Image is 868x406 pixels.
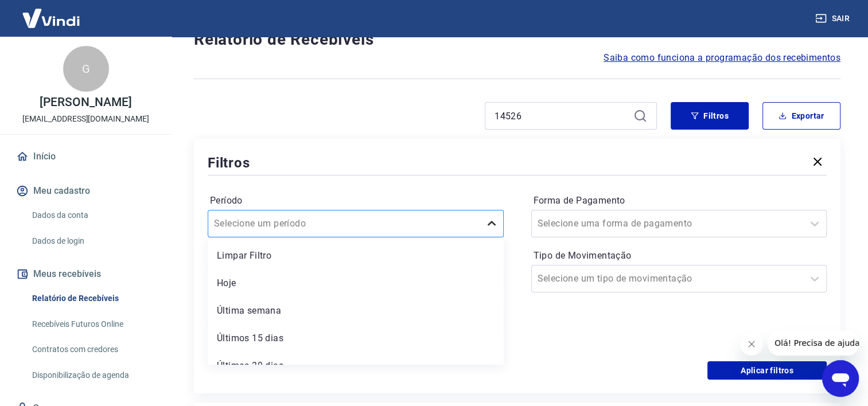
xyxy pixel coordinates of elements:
[208,272,504,295] div: Hoje
[534,194,825,208] label: Forma de Pagamento
[14,1,88,36] img: Vindi
[28,287,158,310] a: Relatório de Recebíveis
[14,261,158,287] button: Meus recebíveis
[208,244,504,267] div: Limpar Filtro
[63,46,109,92] div: G
[707,361,827,380] button: Aplicar filtros
[7,8,96,17] span: Olá! Precisa de ajuda?
[604,51,840,65] a: Saiba como funciona a programação dos recebimentos
[210,194,501,208] label: Período
[28,229,158,253] a: Dados de login
[40,96,131,108] p: [PERSON_NAME]
[813,8,854,29] button: Sair
[22,113,149,125] p: [EMAIL_ADDRESS][DOMAIN_NAME]
[208,327,504,350] div: Últimos 15 dias
[534,249,825,263] label: Tipo de Movimentação
[14,178,158,204] button: Meu cadastro
[671,102,749,130] button: Filtros
[28,204,158,227] a: Dados da conta
[768,330,859,356] iframe: Mensagem da empresa
[14,144,158,169] a: Início
[762,102,840,130] button: Exportar
[28,313,158,336] a: Recebíveis Futuros Online
[28,338,158,361] a: Contratos com credores
[208,154,250,172] h5: Filtros
[740,333,763,356] iframe: Fechar mensagem
[28,364,158,387] a: Disponibilização de agenda
[208,354,504,377] div: Últimos 30 dias
[495,107,629,124] input: Busque pelo número do pedido
[208,299,504,322] div: Última semana
[194,28,840,51] h4: Relatório de Recebíveis
[822,360,859,397] iframe: Botão para abrir a janela de mensagens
